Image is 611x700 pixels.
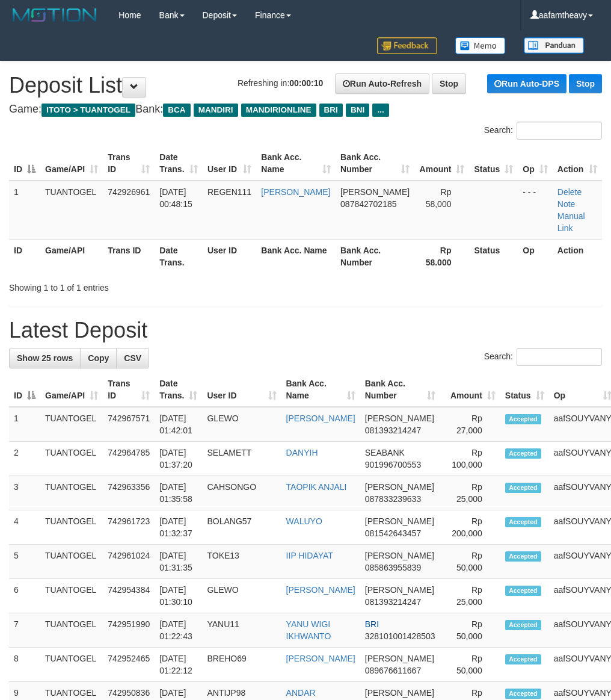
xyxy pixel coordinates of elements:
img: Feedback.jpg [377,37,437,54]
td: TUANTOGEL [40,613,103,648]
td: 1 [9,407,40,442]
td: 742952465 [103,648,155,682]
th: User ID: activate to sort column ascending [202,373,281,407]
td: Rp 25,000 [440,476,500,510]
td: TUANTOGEL [40,181,103,240]
td: TOKE13 [202,545,281,579]
span: REGEN111 [207,187,251,197]
span: Copy 901996700553 to clipboard [365,460,421,469]
td: [DATE] 01:37:20 [155,442,202,476]
a: [PERSON_NAME] [261,187,330,197]
th: Op [518,239,553,273]
td: 6 [9,579,40,613]
th: Amount: activate to sort column ascending [414,146,469,181]
td: [DATE] 01:22:12 [155,648,202,682]
span: MANDIRIONLINE [241,104,316,117]
img: MOTION_logo.png [9,6,100,24]
h1: Latest Deposit [9,318,602,342]
input: Search: [517,348,602,366]
span: Copy 087842702185 to clipboard [340,199,396,209]
td: GLEWO [202,407,281,442]
span: CSV [124,353,141,363]
th: Trans ID: activate to sort column ascending [103,373,155,407]
td: Rp 100,000 [440,442,500,476]
th: Bank Acc. Number [336,239,414,273]
td: 742951990 [103,613,155,648]
h4: Game: Bank: [9,104,602,116]
a: Delete [557,187,582,197]
td: Rp 27,000 [440,407,500,442]
th: Status [469,239,518,273]
td: SELAMETT [202,442,281,476]
th: Status: activate to sort column ascending [500,373,549,407]
th: Trans ID: activate to sort column ascending [103,146,155,181]
td: 742963356 [103,476,155,510]
td: TUANTOGEL [40,545,103,579]
td: [DATE] 01:35:58 [155,476,202,510]
td: TUANTOGEL [40,476,103,510]
th: ID: activate to sort column descending [9,373,40,407]
span: [PERSON_NAME] [365,654,434,663]
td: TUANTOGEL [40,442,103,476]
td: TUANTOGEL [40,579,103,613]
img: Button%20Memo.svg [455,37,506,54]
a: [PERSON_NAME] [286,654,355,663]
a: Stop [432,73,466,94]
td: 3 [9,476,40,510]
th: Action [553,239,602,273]
span: SEABANK [365,448,405,457]
th: Game/API: activate to sort column ascending [40,146,103,181]
a: CSV [116,348,149,368]
a: [PERSON_NAME] [286,585,355,595]
a: Run Auto-DPS [487,74,566,93]
span: Rp 58,000 [426,187,452,209]
th: ID [9,239,40,273]
span: BRI [365,619,379,629]
th: User ID [203,239,256,273]
td: 1 [9,181,40,240]
th: Bank Acc. Name: activate to sort column ascending [256,146,336,181]
td: BOLANG57 [202,510,281,545]
label: Search: [484,348,602,366]
th: Rp 58.000 [414,239,469,273]
td: GLEWO [202,579,281,613]
span: [DATE] 00:48:15 [159,187,192,209]
td: BREHO69 [202,648,281,682]
span: [PERSON_NAME] [365,516,434,526]
span: Accepted [505,654,541,664]
th: Bank Acc. Number: activate to sort column ascending [336,146,414,181]
span: Accepted [505,517,541,527]
td: Rp 200,000 [440,510,500,545]
span: Show 25 rows [17,353,73,363]
th: Game/API: activate to sort column ascending [40,373,103,407]
td: 742954384 [103,579,155,613]
a: YANU WIGI IKHWANTO [286,619,331,641]
span: Accepted [505,483,541,493]
th: Status: activate to sort column ascending [469,146,518,181]
span: 742926961 [108,187,150,197]
div: Showing 1 to 1 of 1 entries [9,277,245,294]
td: 2 [9,442,40,476]
span: [PERSON_NAME] [365,551,434,560]
th: Bank Acc. Name: activate to sort column ascending [281,373,360,407]
td: [DATE] 01:30:10 [155,579,202,613]
span: Accepted [505,620,541,630]
td: 7 [9,613,40,648]
span: Accepted [505,414,541,424]
span: Accepted [505,551,541,562]
th: User ID: activate to sort column ascending [203,146,256,181]
span: Copy 089676611667 to clipboard [365,666,421,675]
span: BNI [346,104,369,117]
th: Op: activate to sort column ascending [518,146,553,181]
td: [DATE] 01:42:01 [155,407,202,442]
span: Accepted [505,448,541,459]
a: [PERSON_NAME] [286,413,355,423]
span: Copy 087833239633 to clipboard [365,494,421,504]
a: Manual Link [557,211,585,233]
td: TUANTOGEL [40,407,103,442]
td: 4 [9,510,40,545]
td: CAHSONGO [202,476,281,510]
input: Search: [517,122,602,140]
td: 742961024 [103,545,155,579]
th: Game/API [40,239,103,273]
